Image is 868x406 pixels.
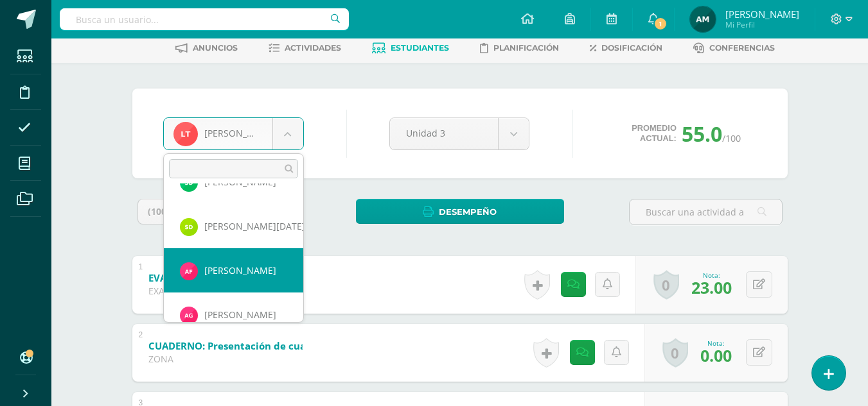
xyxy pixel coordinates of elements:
img: 4a0c29f365b46575715ce7939d299bdb.png [180,218,198,236]
span: [PERSON_NAME][DATE] [204,220,305,232]
img: a5c7fb49a91c330e23999f026742bed1.png [180,307,198,325]
img: c0ad68b39be37d0950e06e3619b2d655.png [180,262,198,280]
span: [PERSON_NAME] [204,176,276,188]
span: [PERSON_NAME] [204,309,276,321]
span: [PERSON_NAME] [204,264,276,276]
